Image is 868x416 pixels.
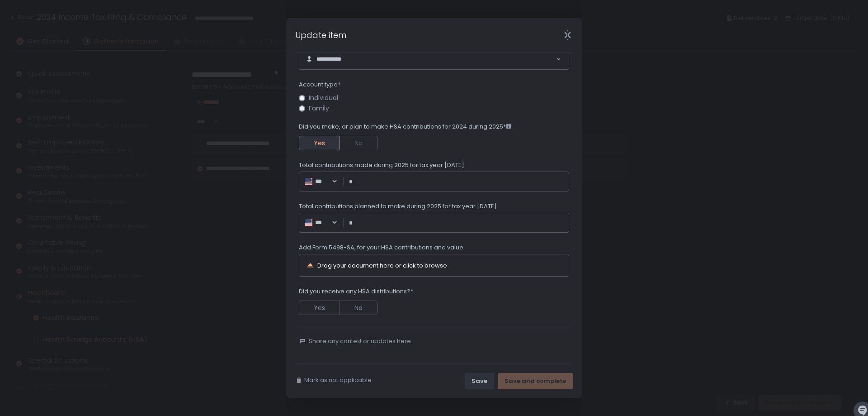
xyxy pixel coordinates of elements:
span: Total contributions planned to make during 2025 for tax year [DATE] [299,202,497,210]
span: Share any context or updates here [309,337,411,345]
input: Search for option [327,177,330,186]
span: Total contributions made during 2025 for tax year [DATE] [299,161,464,169]
button: Mark as not applicable [295,376,372,384]
input: Individual [299,95,305,101]
div: Drag your document here or click to browse [317,263,447,268]
span: Did you make, or plan to make HSA contributions for 2024 during 2025* [299,123,511,131]
input: Search for option [351,55,556,64]
div: Search for option [304,177,338,186]
button: No [340,136,377,150]
span: Family [309,105,329,112]
div: Search for option [304,218,338,227]
button: Yes [299,301,340,315]
span: Account type* [299,81,340,89]
span: Mark as not applicable [304,376,372,384]
h1: Update item [295,29,346,41]
div: Close [553,30,582,40]
span: Individual [309,95,338,101]
input: Search for option [327,218,330,227]
button: No [340,301,377,315]
div: Save [472,377,487,385]
span: Add Form 5498-SA, for your HSA contributions and value [299,244,463,252]
span: Did you receive any HSA distributions?* [299,287,413,296]
button: Yes [299,136,340,150]
input: Family [299,105,305,112]
button: Save [465,373,494,389]
div: Search for option [299,49,569,69]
